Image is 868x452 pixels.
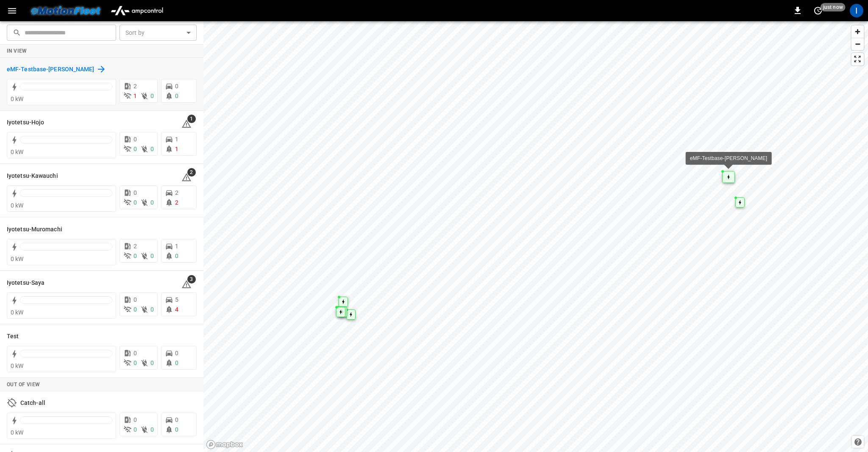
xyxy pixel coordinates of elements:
[134,426,137,433] span: 0
[150,146,154,152] span: 0
[850,4,863,17] div: profile-icon
[175,199,178,206] span: 2
[134,146,137,152] span: 0
[150,93,154,99] span: 0
[134,416,137,423] span: 0
[107,3,167,19] img: ampcontrol.io logo
[175,83,178,90] span: 0
[11,202,24,209] span: 0 kW
[851,38,864,50] button: Zoom out
[11,255,24,262] span: 0 kW
[175,146,178,152] span: 1
[134,306,137,313] span: 0
[7,118,44,127] h6: Iyotetsu-Hojo
[175,359,178,366] span: 0
[134,199,137,206] span: 0
[203,21,868,452] canvas: Map
[187,115,196,123] span: 1
[7,65,95,74] h6: eMF-Testbase-Musashimurayama
[7,382,40,387] strong: Out of View
[134,350,137,357] span: 0
[851,38,864,50] span: Zoom out
[11,362,24,369] span: 0 kW
[7,332,19,341] h6: Test
[722,171,735,183] div: Map marker
[150,253,154,259] span: 0
[134,83,137,90] span: 2
[206,440,243,449] a: Mapbox homepage
[175,296,178,303] span: 5
[735,197,745,208] div: Map marker
[150,199,154,206] span: 0
[150,359,154,366] span: 0
[11,149,24,155] span: 0 kW
[134,359,137,366] span: 0
[7,48,27,54] strong: In View
[150,306,154,313] span: 0
[175,253,178,259] span: 0
[7,225,62,234] h6: Iyotetsu-Muromachi
[175,306,178,313] span: 4
[11,429,24,436] span: 0 kW
[175,93,178,99] span: 0
[175,426,178,433] span: 0
[851,25,864,38] button: Zoom in
[339,297,348,307] div: Map marker
[134,243,137,250] span: 2
[134,93,137,99] span: 1
[28,3,104,19] img: Customer Logo
[690,154,768,163] div: eMF-Testbase-[PERSON_NAME]
[20,399,45,408] h6: Catch-all
[150,426,154,433] span: 0
[11,95,24,102] span: 0 kW
[811,4,825,17] button: set refresh interval
[7,278,45,288] h6: Iyotetsu-Saya
[134,136,137,143] span: 0
[175,189,178,196] span: 2
[11,309,24,316] span: 0 kW
[134,189,137,196] span: 0
[134,253,137,259] span: 0
[175,243,178,250] span: 1
[187,275,196,284] span: 3
[187,168,196,177] span: 2
[7,171,58,181] h6: Iyotetsu-Kawauchi
[336,307,345,317] div: Map marker
[175,416,178,423] span: 0
[134,296,137,303] span: 0
[175,136,178,143] span: 1
[821,3,846,11] span: just now
[175,350,178,357] span: 0
[346,309,356,320] div: Map marker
